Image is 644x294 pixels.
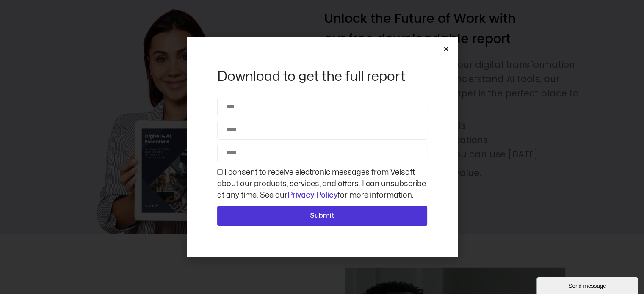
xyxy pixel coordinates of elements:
label: I consent to receive electronic messages from Velsoft about our products, services, and offers. I... [217,169,426,199]
a: Close [443,46,449,52]
button: Submit [217,206,427,227]
a: Privacy Policy [287,192,337,199]
span: Submit [310,211,334,222]
iframe: chat widget [536,275,640,294]
h2: Download to get the full report [217,68,427,85]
